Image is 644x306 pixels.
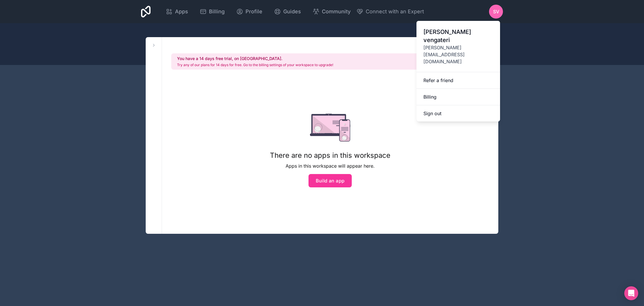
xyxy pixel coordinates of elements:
p: Try any of our plans for 14 days for free. Go to the billing settings of your workspace to upgrade! [177,63,333,67]
a: Guides [269,5,306,18]
span: Connect with an Expert [366,8,424,16]
span: Guides [283,8,301,16]
span: Community [322,8,351,16]
img: empty state [310,114,350,142]
a: Profile [232,5,267,18]
a: Community [308,5,355,18]
button: Sign out [416,105,500,122]
span: [PERSON_NAME][EMAIL_ADDRESS][DOMAIN_NAME] [423,44,493,65]
button: Build an app [309,174,352,187]
p: Apps in this workspace will appear here. [270,162,390,169]
h1: There are no apps in this workspace [270,151,390,160]
a: Refer a friend [416,72,500,89]
a: Billing [416,89,500,105]
a: Apps [161,5,193,18]
div: Open Intercom Messenger [624,286,638,300]
a: Billing [195,5,229,18]
span: sv [493,8,499,15]
h2: You have a 14 days free trial, on [GEOGRAPHIC_DATA]. [177,56,333,61]
span: Billing [209,8,225,16]
span: Profile [246,8,262,16]
button: Connect with an Expert [356,8,424,16]
span: Apps [175,8,188,16]
span: [PERSON_NAME] vengateri [423,28,493,44]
